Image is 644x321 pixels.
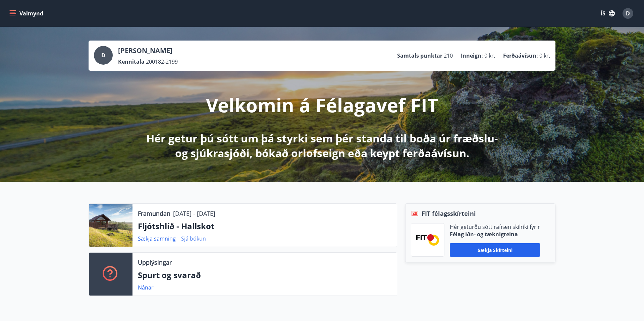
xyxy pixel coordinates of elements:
p: [DATE] - [DATE] [173,209,215,218]
a: Sækja samning [138,235,176,242]
p: Velkomin á Félagavef FIT [206,92,438,118]
p: Kennitala [118,58,145,65]
span: 0 kr. [484,52,495,59]
p: Félag iðn- og tæknigreina [450,231,540,238]
p: Ferðaávísun : [503,52,538,59]
button: D [620,5,636,21]
span: 0 kr. [539,52,550,59]
a: Sjá bókun [181,235,206,242]
p: Inneign : [461,52,483,59]
p: Fljótshlíð - Hallskot [138,220,391,232]
p: Spurt og svarað [138,269,391,281]
img: FPQVkF9lTnNbbaRSFyT17YYeljoOGk5m51IhT0bO.png [416,234,439,245]
button: ÍS [597,7,619,19]
span: 210 [444,52,453,59]
button: menu [8,7,46,19]
p: Hér getur þú sótt um þá styrki sem þér standa til boða úr fræðslu- og sjúkrasjóði, bókað orlofsei... [145,131,499,160]
span: 200182-2199 [146,58,178,65]
p: Upplýsingar [138,258,172,267]
p: Hér geturðu sótt rafræn skilríki fyrir [450,223,540,231]
p: Samtals punktar [397,52,442,59]
span: D [626,10,630,17]
p: Framundan [138,209,170,218]
a: Nánar [138,284,154,291]
p: [PERSON_NAME] [118,46,178,55]
span: D [101,52,105,59]
span: FIT félagsskírteini [422,209,476,218]
button: Sækja skírteini [450,243,540,257]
